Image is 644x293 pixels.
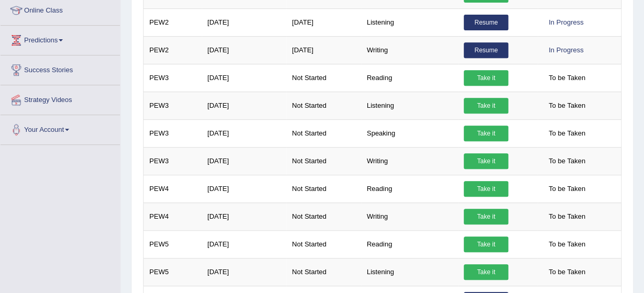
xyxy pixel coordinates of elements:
[464,264,508,280] a: Take it
[286,119,361,147] td: Not Started
[144,175,202,202] td: PEW4
[286,147,361,175] td: Not Started
[543,236,591,252] span: To be Taken
[286,64,361,92] td: Not Started
[464,181,508,197] a: Take it
[144,119,202,147] td: PEW3
[361,202,458,230] td: Writing
[464,209,508,224] a: Take it
[286,230,361,258] td: Not Started
[361,175,458,202] td: Reading
[543,126,591,141] span: To be Taken
[543,209,591,224] span: To be Taken
[1,85,120,111] a: Strategy Videos
[464,70,508,86] a: Take it
[464,126,508,141] a: Take it
[144,36,202,64] td: PEW2
[361,64,458,92] td: Reading
[464,236,508,252] a: Take it
[1,26,120,52] a: Predictions
[144,92,202,119] td: PEW3
[286,175,361,202] td: Not Started
[202,92,286,119] td: [DATE]
[543,98,591,114] span: To be Taken
[144,258,202,286] td: PEW5
[1,55,120,82] a: Success Stories
[464,42,508,58] a: Resume
[361,92,458,119] td: Listening
[202,36,286,64] td: [DATE]
[144,64,202,92] td: PEW3
[361,8,458,36] td: Listening
[202,202,286,230] td: [DATE]
[202,230,286,258] td: [DATE]
[202,147,286,175] td: [DATE]
[543,42,588,58] div: In Progress
[202,258,286,286] td: [DATE]
[202,175,286,202] td: [DATE]
[361,258,458,286] td: Listening
[464,153,508,169] a: Take it
[202,119,286,147] td: [DATE]
[286,202,361,230] td: Not Started
[144,8,202,36] td: PEW2
[286,92,361,119] td: Not Started
[286,258,361,286] td: Not Started
[1,115,120,141] a: Your Account
[144,147,202,175] td: PEW3
[144,202,202,230] td: PEW4
[464,98,508,114] a: Take it
[361,119,458,147] td: Speaking
[286,36,361,64] td: [DATE]
[361,147,458,175] td: Writing
[543,70,591,86] span: To be Taken
[361,230,458,258] td: Reading
[286,8,361,36] td: [DATE]
[543,264,591,280] span: To be Taken
[202,8,286,36] td: [DATE]
[464,15,508,30] a: Resume
[202,64,286,92] td: [DATE]
[361,36,458,64] td: Writing
[543,181,591,197] span: To be Taken
[144,230,202,258] td: PEW5
[543,15,588,30] div: In Progress
[543,153,591,169] span: To be Taken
